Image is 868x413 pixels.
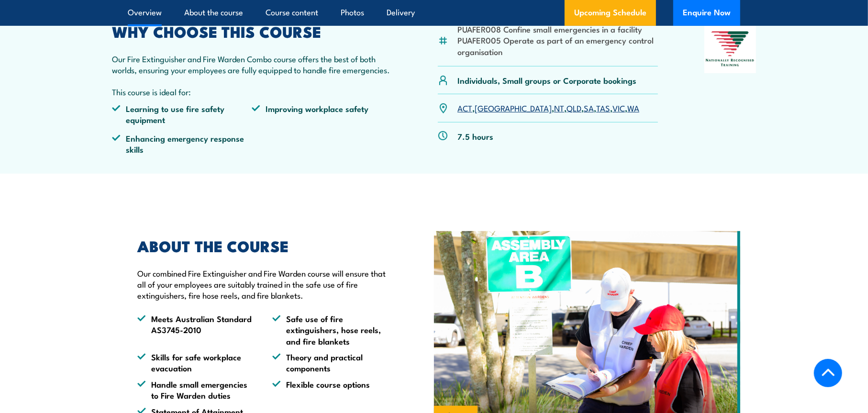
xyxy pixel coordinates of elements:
[554,102,564,113] a: NT
[584,102,594,113] a: SA
[567,102,581,113] a: QLD
[112,53,391,76] p: Our Fire Extinguisher and Fire Warden Combo course offers the best of both worlds, ensuring your ...
[475,102,552,113] a: [GEOGRAPHIC_DATA]
[457,75,636,86] p: Individuals, Small groups or Corporate bookings
[612,102,625,113] a: VIC
[457,131,493,142] p: 7.5 hours
[137,239,390,252] h2: ABOUT THE COURSE
[137,351,255,374] li: Skills for safe workplace evacuation
[457,102,472,113] a: ACT
[272,351,390,374] li: Theory and practical components
[252,103,391,125] li: Improving workplace safety
[112,86,391,97] p: This course is ideal for:
[137,268,390,301] p: Our combined Fire Extinguisher and Fire Warden course will ensure that all of your employees are ...
[112,24,391,38] h2: WHY CHOOSE THIS COURSE
[457,34,658,57] li: PUAFER005 Operate as part of an emergency control organisation
[137,379,255,401] li: Handle small emergencies to Fire Warden duties
[457,102,639,113] p: , , , , , , ,
[596,102,610,113] a: TAS
[137,313,255,346] li: Meets Australian Standard AS3745-2010
[704,24,756,73] img: Nationally Recognised Training logo.
[112,103,252,125] li: Learning to use fire safety equipment
[272,313,390,346] li: Safe use of fire extinguishers, hose reels, and fire blankets
[112,133,252,155] li: Enhancing emergency response skills
[627,102,639,113] a: WA
[457,23,658,34] li: PUAFER008 Confine small emergencies in a facility
[272,379,390,401] li: Flexible course options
